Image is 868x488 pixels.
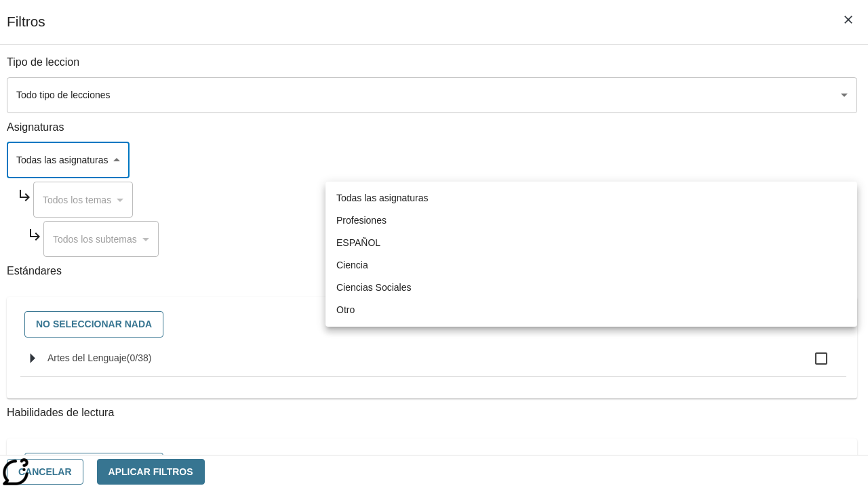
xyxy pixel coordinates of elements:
li: Otro [325,299,857,321]
li: ESPAÑOL [325,232,857,254]
ul: Seleccione una Asignatura [325,182,857,327]
li: Ciencias Sociales [325,277,857,299]
li: Todas las asignaturas [325,187,857,209]
li: Profesiones [325,209,857,232]
li: Ciencia [325,254,857,277]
